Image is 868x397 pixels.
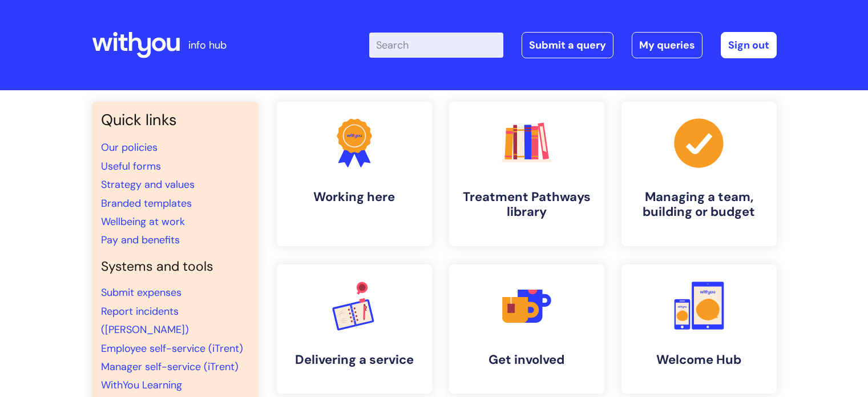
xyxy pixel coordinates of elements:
a: Get involved [449,264,604,394]
a: Treatment Pathways library [449,102,604,246]
p: info hub [188,36,227,54]
input: Search [369,33,503,58]
a: My queries [632,32,703,58]
a: Pay and benefits [101,233,180,247]
a: Welcome Hub [621,264,777,394]
a: Delivering a service [277,264,432,394]
h4: Welcome Hub [631,352,768,367]
a: Report incidents ([PERSON_NAME]) [101,304,189,336]
a: Branded templates [101,197,192,210]
h4: Managing a team, building or budget [631,190,768,220]
a: Managing a team, building or budget [621,102,777,246]
h4: Treatment Pathways library [458,190,595,220]
a: Wellbeing at work [101,215,185,228]
a: Submit expenses [101,286,181,299]
a: Manager self-service (iTrent) [101,360,239,374]
a: Useful forms [101,159,161,173]
h3: Quick links [101,111,249,129]
h4: Delivering a service [286,352,423,367]
a: Employee self-service (iTrent) [101,342,243,355]
a: Sign out [721,32,777,58]
a: WithYou Learning [101,378,182,392]
a: Submit a query [522,32,613,58]
h4: Get involved [458,352,595,367]
h4: Systems and tools [101,259,249,275]
a: Our policies [101,141,158,154]
div: | - [369,32,777,58]
a: Working here [277,102,432,246]
a: Strategy and values [101,178,195,191]
h4: Working here [286,190,423,204]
